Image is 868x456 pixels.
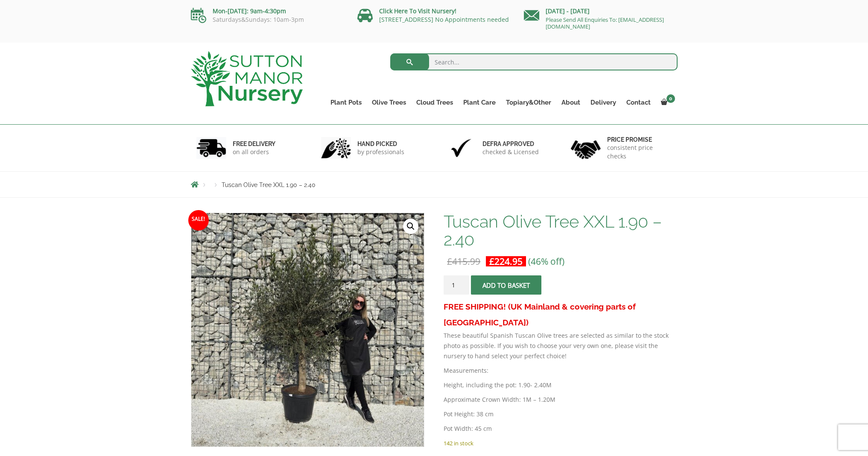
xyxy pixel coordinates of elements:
input: Search... [390,53,678,70]
h6: FREE DELIVERY [233,140,275,148]
a: Delivery [585,96,621,108]
span: 0 [666,94,675,103]
img: 2.jpg [321,137,351,159]
input: Product quantity [444,275,469,295]
a: Topiary&Other [501,96,556,108]
a: Olive Trees [367,96,411,108]
p: Approximate Crown Width: 1M – 1.20M [444,395,677,405]
p: Measurements: [444,365,677,376]
h1: Tuscan Olive Tree XXL 1.90 – 2.40 [444,213,677,248]
a: View full-screen image gallery [403,219,418,234]
span: (46% off) [528,255,564,267]
p: Saturdays&Sundays: 10am-3pm [191,16,345,23]
img: 3.jpg [446,137,476,159]
a: Cloud Trees [411,96,458,108]
span: Sale! [188,210,209,231]
h3: FREE SHIPPING! (UK Mainland & covering parts of [GEOGRAPHIC_DATA]) [444,299,677,330]
h6: Defra approved [482,140,539,148]
span: £ [489,255,494,267]
a: About [556,96,585,108]
span: Tuscan Olive Tree XXL 1.90 – 2.40 [222,181,316,188]
button: Add to basket [471,275,541,295]
a: Please Send All Enquiries To: [EMAIL_ADDRESS][DOMAIN_NAME] [546,16,664,30]
bdi: 415.99 [447,255,480,267]
span: £ [447,255,452,267]
p: Mon-[DATE]: 9am-4:30pm [191,6,345,16]
bdi: 224.95 [489,255,523,267]
p: on all orders [233,148,275,156]
p: checked & Licensed [482,148,539,156]
p: consistent price checks [607,143,672,161]
a: Contact [621,96,656,108]
h6: hand picked [357,140,404,148]
nav: Breadcrumbs [191,181,678,188]
a: 0 [656,96,678,108]
p: Pot Width: 45 cm [444,424,677,434]
p: by professionals [357,148,404,156]
p: Pot Height: 38 cm [444,409,677,419]
a: Plant Pots [325,96,367,108]
img: logo [191,51,303,106]
a: [STREET_ADDRESS] No Appointments needed [379,15,509,23]
a: Click Here To Visit Nursery! [379,7,456,15]
a: Plant Care [458,96,501,108]
img: 4.jpg [571,135,601,161]
h6: Price promise [607,136,672,143]
img: 1.jpg [196,137,226,159]
p: [DATE] - [DATE] [524,6,678,16]
p: These beautiful Spanish Tuscan Olive trees are selected as similar to the stock photo as possible... [444,330,677,361]
p: Height, including the pot: 1.90- 2.40M [444,380,677,390]
p: 142 in stock [444,438,677,448]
